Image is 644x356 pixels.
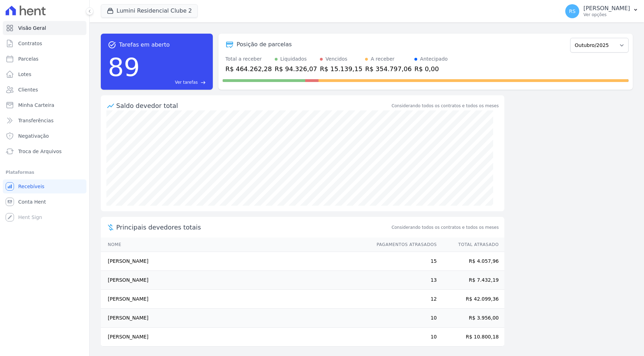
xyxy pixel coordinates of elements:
[325,55,347,63] div: Vencidos
[18,40,42,47] span: Contratos
[101,328,370,347] td: [PERSON_NAME]
[18,183,44,190] span: Recebíveis
[320,64,362,74] div: R$ 15.139,15
[437,328,504,347] td: R$ 10.800,18
[18,71,31,78] span: Lotes
[119,41,170,49] span: Tarefas em aberto
[18,55,38,62] span: Parcelas
[175,79,198,85] span: Ver tarefas
[3,195,86,209] a: Conta Hent
[370,252,437,271] td: 15
[3,83,86,97] a: Clientes
[3,114,86,128] a: Transferências
[437,252,504,271] td: R$ 4.057,96
[18,117,54,124] span: Transferências
[275,64,317,74] div: R$ 94.326,07
[6,168,84,177] div: Plataformas
[116,101,390,110] div: Saldo devedor total
[108,49,140,85] div: 89
[101,309,370,328] td: [PERSON_NAME]
[365,64,412,74] div: R$ 354.797,06
[437,290,504,309] td: R$ 42.099,36
[3,98,86,112] a: Minha Carteira
[101,252,370,271] td: [PERSON_NAME]
[392,103,499,109] div: Considerando todos os contratos e todos os meses
[3,36,86,50] a: Contratos
[414,64,448,74] div: R$ 0,00
[101,4,198,18] button: Lumini Residencial Clube 2
[18,102,54,109] span: Minha Carteira
[201,80,206,85] span: east
[370,309,437,328] td: 10
[280,55,307,63] div: Liquidados
[225,64,272,74] div: R$ 464.262,28
[370,290,437,309] td: 12
[583,5,630,12] p: [PERSON_NAME]
[392,224,499,231] span: Considerando todos os contratos e todos os meses
[3,144,86,158] a: Troca de Arquivos
[143,79,206,85] a: Ver tarefas east
[583,12,630,18] p: Ver opções
[569,9,576,14] span: RS
[116,222,390,232] span: Principais devedores totais
[225,55,272,63] div: Total a receber
[420,55,448,63] div: Antecipado
[3,21,86,35] a: Visão Geral
[18,132,49,139] span: Negativação
[101,238,370,252] th: Nome
[437,238,504,252] th: Total Atrasado
[370,328,437,347] td: 10
[18,198,46,205] span: Conta Hent
[370,271,437,290] td: 13
[437,271,504,290] td: R$ 7.432,19
[371,55,394,63] div: A receber
[3,67,86,81] a: Lotes
[3,179,86,193] a: Recebíveis
[18,148,62,155] span: Troca de Arquivos
[370,238,437,252] th: Pagamentos Atrasados
[560,1,644,21] button: RS [PERSON_NAME] Ver opções
[108,41,116,49] span: task_alt
[3,52,86,66] a: Parcelas
[18,86,38,93] span: Clientes
[237,40,292,49] div: Posição de parcelas
[101,290,370,309] td: [PERSON_NAME]
[18,25,46,32] span: Visão Geral
[437,309,504,328] td: R$ 3.956,00
[101,271,370,290] td: [PERSON_NAME]
[3,129,86,143] a: Negativação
